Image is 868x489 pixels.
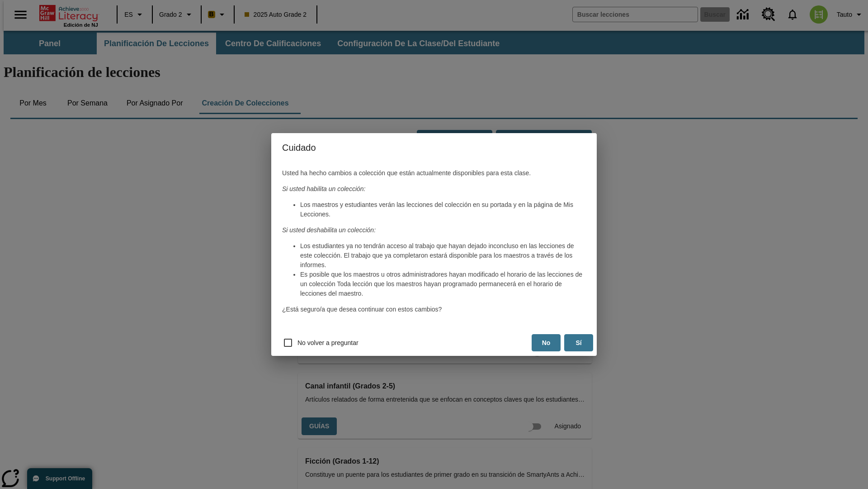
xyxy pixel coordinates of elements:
span: No volver a preguntar [297,338,359,348]
li: Los maestros y estudiantes verán las lecciones del colección en su portada y en la página de Mis ... [300,200,586,219]
h4: Cuidado [271,133,597,162]
em: Si usted habilita un colección: [282,185,365,192]
button: Sí [564,334,593,352]
em: Si usted deshabilita un colección: [282,226,376,234]
p: ¿Está seguro/a que desea continuar con estos cambios? [282,305,586,314]
li: Es posible que los maestros u otros administradores hayan modificado el horario de las lecciones ... [300,270,586,298]
button: No [532,334,561,352]
li: Los estudiantes ya no tendrán acceso al trabajo que hayan dejado inconcluso en las lecciones de e... [300,241,586,270]
p: Usted ha hecho cambios a colección que están actualmente disponibles para esta clase. [282,168,586,178]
